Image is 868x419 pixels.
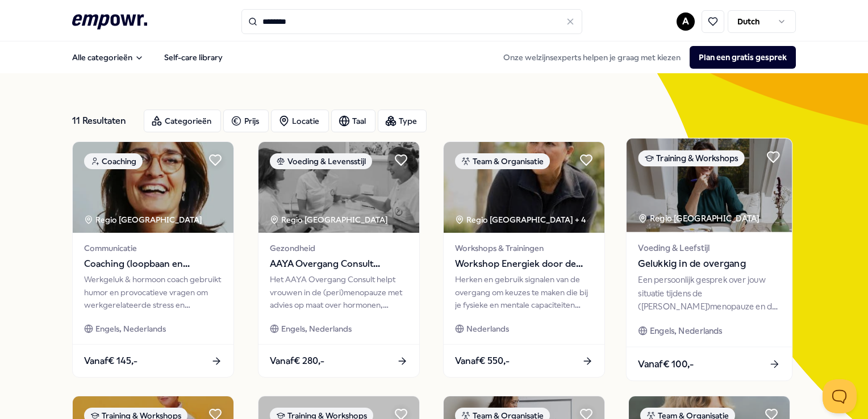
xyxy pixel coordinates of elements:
[466,322,509,335] span: Nederlands
[639,150,745,166] div: Training & Workshops
[258,141,420,378] a: package imageVoeding & LevensstijlRegio [GEOGRAPHIC_DATA] GezondheidAAYA Overgang Consult Gynaeco...
[650,324,723,337] span: Engels, Nederlands
[823,379,857,413] iframe: Help Scout Beacon - Open
[639,212,762,225] div: Regio [GEOGRAPHIC_DATA]
[378,110,427,132] button: Type
[84,354,137,368] span: Vanaf € 145,-
[331,110,375,132] button: Taal
[455,242,593,254] span: Workshops & Trainingen
[73,142,233,233] img: package image
[639,274,781,313] div: Een persoonlijk gesprek over jouw situatie tijdens de ([PERSON_NAME])menopauze en de impact op jo...
[677,12,695,31] button: A
[455,213,586,226] div: Regio [GEOGRAPHIC_DATA] + 4
[63,46,153,69] button: Alle categorieën
[639,241,781,254] span: Voeding & Leefstijl
[270,273,408,311] div: Het AAYA Overgang Consult helpt vrouwen in de (peri)menopauze met advies op maat over hormonen, m...
[155,46,232,69] a: Self-care library
[639,257,781,271] span: Gelukkig in de overgang
[258,142,419,233] img: package image
[626,138,793,382] a: package imageTraining & WorkshopsRegio [GEOGRAPHIC_DATA] Voeding & LeefstijlGelukkig in de overga...
[444,142,604,233] img: package image
[270,257,408,271] span: AAYA Overgang Consult Gynaecoloog
[270,242,408,254] span: Gezondheid
[455,273,593,311] div: Herken en gebruik signalen van de overgang om keuzes te maken die bij je fysieke en mentale capac...
[455,354,510,368] span: Vanaf € 550,-
[270,153,372,169] div: Voeding & Levensstijl
[281,322,352,335] span: Engels, Nederlands
[455,153,550,169] div: Team & Organisatie
[223,110,269,132] button: Prijs
[84,273,222,311] div: Werkgeluk & hormoon coach gebruikt humor en provocatieve vragen om werkgerelateerde stress en spa...
[455,257,593,271] span: Workshop Energiek door de overgang
[72,110,135,132] div: 11 Resultaten
[84,257,222,271] span: Coaching (loopbaan en werkgeluk)
[144,110,221,132] button: Categorieën
[270,354,324,368] span: Vanaf € 280,-
[627,139,792,232] img: package image
[72,141,234,378] a: package imageCoachingRegio [GEOGRAPHIC_DATA] CommunicatieCoaching (loopbaan en werkgeluk)Werkgelu...
[271,110,329,132] button: Locatie
[270,213,390,226] div: Regio [GEOGRAPHIC_DATA]
[84,153,143,169] div: Coaching
[443,141,605,378] a: package imageTeam & OrganisatieRegio [GEOGRAPHIC_DATA] + 4Workshops & TrainingenWorkshop Energiek...
[241,9,582,34] input: Search for products, categories or subcategories
[84,213,204,226] div: Regio [GEOGRAPHIC_DATA]
[84,242,222,254] span: Communicatie
[63,46,232,69] nav: Main
[690,46,796,69] button: Plan een gratis gesprek
[639,357,694,371] span: Vanaf € 100,-
[494,46,796,69] div: Onze welzijnsexperts helpen je graag met kiezen
[95,322,166,335] span: Engels, Nederlands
